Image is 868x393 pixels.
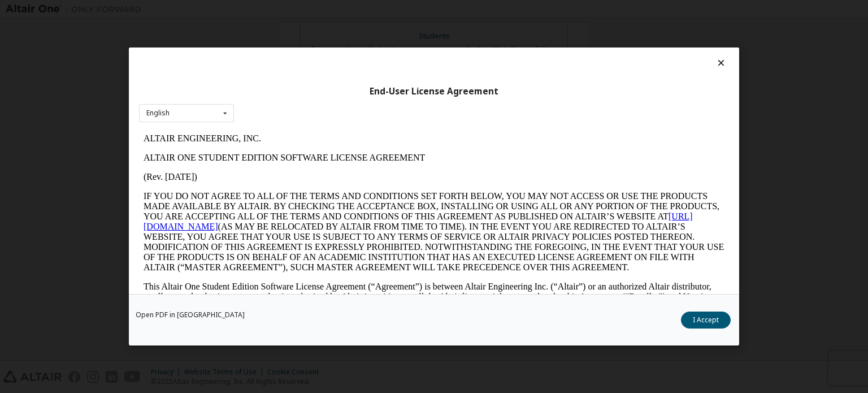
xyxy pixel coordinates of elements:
[136,312,245,318] a: Open PDF in [GEOGRAPHIC_DATA]
[5,43,585,53] p: (Rev. [DATE])
[5,5,585,15] p: ALTAIR ENGINEERING, INC.
[5,83,554,102] a: [URL][DOMAIN_NAME]
[5,153,585,193] p: This Altair One Student Edition Software License Agreement (“Agreement”) is between Altair Engine...
[681,312,731,329] button: I Accept
[5,62,585,144] p: IF YOU DO NOT AGREE TO ALL OF THE TERMS AND CONDITIONS SET FORTH BELOW, YOU MAY NOT ACCESS OR USE...
[139,86,729,97] div: End-User License Agreement
[146,110,170,116] div: English
[5,24,585,34] p: ALTAIR ONE STUDENT EDITION SOFTWARE LICENSE AGREEMENT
